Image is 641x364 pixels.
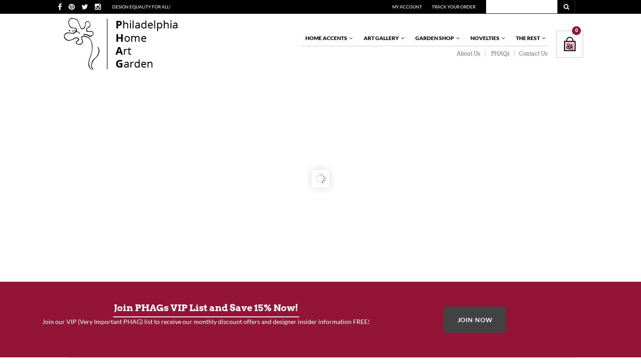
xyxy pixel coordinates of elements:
a: Contact Us [515,50,548,57]
div: 0 [572,26,581,35]
a: Art Gallery [359,31,406,46]
h4: Join our VIP (Very Important PHAG) list to receive our monthly discount offers and designer insid... [20,317,393,326]
a: JOIN NOW [444,307,507,333]
a: Garden Shop [411,31,461,46]
a: Track Your Order [432,4,475,9]
a: PHAQs [485,50,515,57]
a: Home Accents [301,31,354,46]
a: The Rest [511,31,547,46]
a: About Us [451,50,485,57]
h3: Join PHAGs VIP List and Save 15% Now! [20,300,393,316]
a: My Account [392,4,422,9]
a: Novelties [466,31,506,46]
